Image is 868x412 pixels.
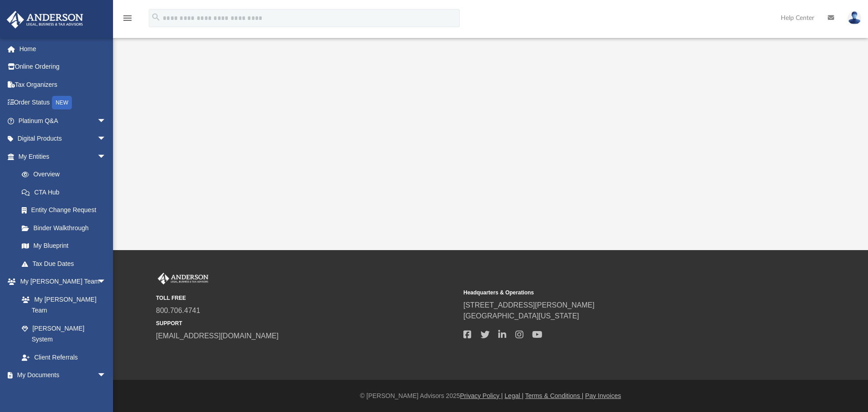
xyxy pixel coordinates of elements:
[848,11,861,24] img: User Pic
[156,273,210,284] img: Anderson Advisors Platinum Portal
[156,294,457,302] small: TOLL FREE
[13,255,120,273] a: Tax Due Dates
[6,112,120,130] a: Platinum Q&Aarrow_drop_down
[52,96,72,109] div: NEW
[463,312,579,320] a: [GEOGRAPHIC_DATA][US_STATE]
[13,319,115,348] a: [PERSON_NAME] System
[585,392,621,399] a: Pay Invoices
[463,289,764,297] small: Headquarters & Operations
[97,147,115,166] span: arrow_drop_down
[113,391,868,401] div: © [PERSON_NAME] Advisors 2025
[13,237,115,255] a: My Blueprint
[6,40,120,58] a: Home
[97,112,115,130] span: arrow_drop_down
[97,273,115,291] span: arrow_drop_down
[13,290,111,319] a: My [PERSON_NAME] Team
[97,130,115,148] span: arrow_drop_down
[13,348,115,366] a: Client Referrals
[156,307,200,314] a: 800.706.4741
[6,273,115,291] a: My [PERSON_NAME] Teamarrow_drop_down
[6,147,120,166] a: My Entitiesarrow_drop_down
[525,392,584,399] a: Terms & Conditions |
[460,392,503,399] a: Privacy Policy |
[6,76,120,94] a: Tax Organizers
[6,366,115,384] a: My Documentsarrow_drop_down
[13,201,120,219] a: Entity Change Request
[6,130,120,148] a: Digital Productsarrow_drop_down
[4,11,86,28] img: Anderson Advisors Platinum Portal
[6,94,120,112] a: Order StatusNEW
[122,17,133,24] a: menu
[97,366,115,385] span: arrow_drop_down
[122,13,133,24] i: menu
[463,301,594,309] a: [STREET_ADDRESS][PERSON_NAME]
[13,166,120,184] a: Overview
[156,319,457,327] small: SUPPORT
[505,392,524,399] a: Legal |
[13,183,120,201] a: CTA Hub
[151,12,161,22] i: search
[6,58,120,76] a: Online Ordering
[13,219,120,237] a: Binder Walkthrough
[156,332,278,340] a: [EMAIL_ADDRESS][DOMAIN_NAME]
